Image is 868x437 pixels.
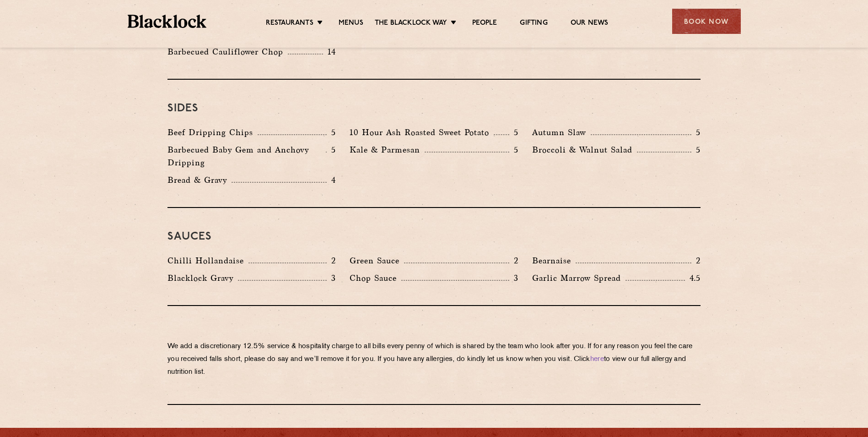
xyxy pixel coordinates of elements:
p: 3 [509,272,518,284]
p: 3 [327,272,336,284]
img: BL_Textured_Logo-footer-cropped.svg [128,15,207,28]
p: Chop Sauce [350,272,401,284]
p: Broccoli & Walnut Salad [532,143,637,156]
p: We add a discretionary 12.5% service & hospitality charge to all bills every penny of which is sh... [167,340,701,379]
p: Chilli Hollandaise [167,254,248,267]
p: Kale & Parmesan [350,143,425,156]
p: Bearnaise [532,254,576,267]
a: Our News [571,19,609,29]
p: 2 [691,255,701,267]
p: Autumn Slaw [532,126,591,139]
p: 5 [327,126,336,138]
p: 5 [691,126,701,138]
p: 4 [327,174,336,186]
p: Barbecued Baby Gem and Anchovy Dripping [167,143,326,169]
p: 5 [327,144,336,156]
p: 4.5 [685,272,701,284]
a: People [472,19,497,29]
h3: Sauces [167,231,701,243]
p: Barbecued Cauliflower Chop [167,45,288,58]
p: Bread & Gravy [167,174,232,186]
a: Restaurants [266,19,313,29]
p: 5 [509,144,518,156]
p: Garlic Marrow Spread [532,272,625,284]
p: 5 [691,144,701,156]
p: 10 Hour Ash Roasted Sweet Potato [350,126,494,139]
div: Book Now [672,9,741,34]
p: Beef Dripping Chips [167,126,258,139]
a: Menus [339,19,363,29]
p: 5 [509,126,518,138]
p: 2 [509,255,518,267]
p: Blacklock Gravy [167,272,238,284]
a: here [590,356,604,363]
h3: Sides [167,103,701,115]
p: 14 [323,46,336,58]
a: Gifting [520,19,547,29]
a: The Blacklock Way [375,19,447,29]
p: Green Sauce [350,254,404,267]
p: 2 [327,255,336,267]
